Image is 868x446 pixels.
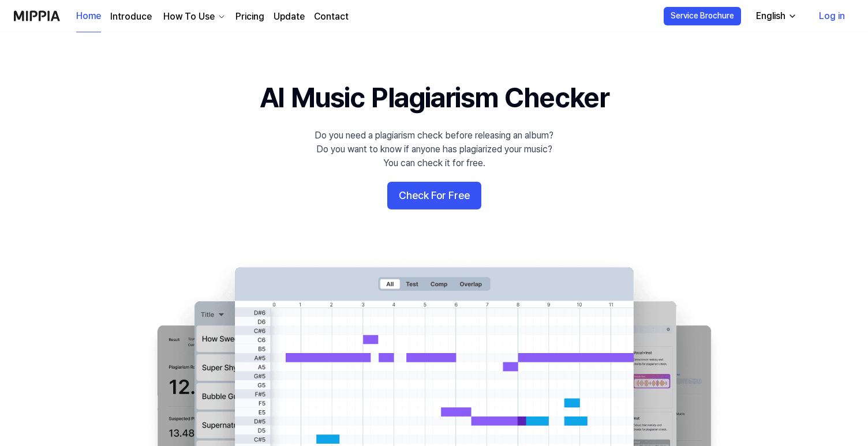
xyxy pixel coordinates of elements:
a: Home [76,1,101,32]
a: Introduce [110,10,152,24]
button: English [747,5,804,28]
div: How To Use [161,10,217,24]
a: Update [274,10,305,24]
button: How To Use [161,10,226,24]
a: Contact [314,10,349,24]
button: Check For Free [387,182,481,209]
button: Service Brochure [664,7,741,25]
div: Do you need a plagiarism check before releasing an album? Do you want to know if anyone has plagi... [315,129,553,170]
h1: AI Music Plagiarism Checker [260,78,609,117]
div: English [754,9,788,23]
a: Pricing [235,10,264,24]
